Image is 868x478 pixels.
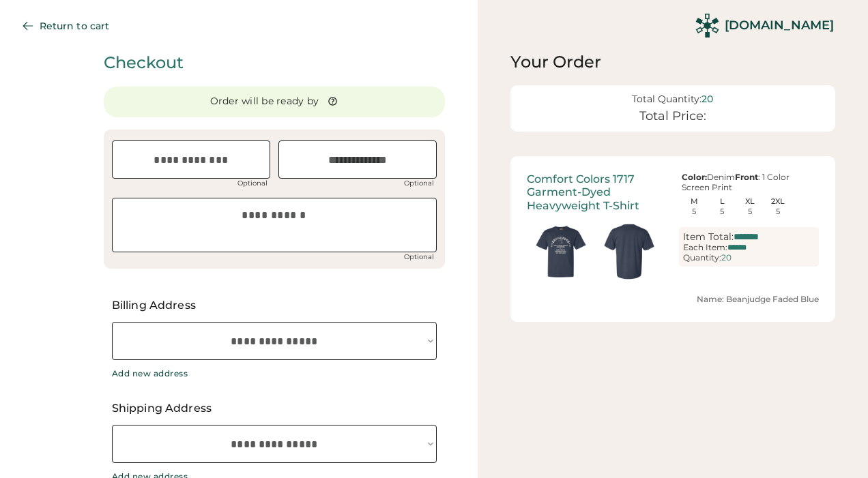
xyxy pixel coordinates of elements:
[595,218,663,286] img: generate-image
[527,294,819,305] div: Name: Beanjudge Faded Blue
[776,208,780,215] div: 5
[235,180,270,187] div: Optional
[710,198,735,205] div: L
[725,17,834,34] div: [DOMAIN_NAME]
[720,208,724,215] div: 5
[682,198,707,205] div: M
[401,180,437,187] div: Optional
[679,173,819,192] div: Denim : 1 Color Screen Print
[112,368,188,379] div: Add new address
[748,208,752,215] div: 5
[112,297,437,314] div: Billing Address
[735,172,758,182] strong: Front
[104,51,445,74] div: Checkout
[632,93,701,105] div: Total Quantity:
[527,218,595,286] img: generate-image
[683,231,734,243] div: Item Total:
[401,254,437,260] div: Optional
[11,12,126,40] button: Return to cart
[112,400,437,417] div: Shipping Address
[701,93,713,105] div: 20
[210,95,319,108] div: Order will be ready by
[721,253,732,263] div: 20
[527,173,667,212] div: Comfort Colors 1717 Garment-Dyed Heavyweight T-Shirt
[695,14,719,38] img: Rendered Logo - Screens
[738,198,763,205] div: XL
[683,253,721,263] div: Quantity:
[683,243,727,252] div: Each Item:
[639,109,706,124] div: Total Price:
[766,198,791,205] div: 2XL
[510,51,835,73] div: Your Order
[682,172,707,182] strong: Color:
[692,208,696,215] div: 5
